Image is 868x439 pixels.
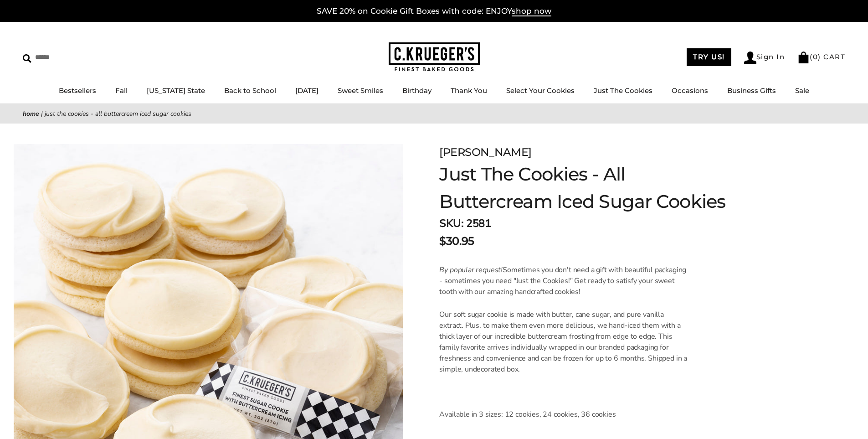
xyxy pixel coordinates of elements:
a: Thank You [451,86,487,95]
a: TRY US! [687,48,731,66]
a: Sale [795,86,809,95]
input: Search [23,50,131,64]
a: Back to School [224,86,276,95]
em: By popular request! [439,265,503,275]
span: Just The Cookies - All Buttercream Iced Sugar Cookies [45,109,191,118]
img: Account [744,52,756,64]
a: SAVE 20% on Cookie Gift Boxes with code: ENJOYshop now [317,6,551,16]
a: (0) CART [797,52,845,61]
a: Birthday [402,86,431,95]
a: Fall [115,86,128,95]
a: Business Gifts [727,86,776,95]
span: $30.95 [439,233,474,249]
h1: Just The Cookies - All Buttercream Iced Sugar Cookies [439,160,730,215]
a: [US_STATE] State [147,86,205,95]
img: Bag [797,52,810,63]
p: Available in 3 sizes: 12 cookies, 24 cookies, 36 cookies [439,409,688,420]
a: Select Your Cookies [506,86,575,95]
span: | [41,109,43,118]
a: Just The Cookies [594,86,652,95]
div: [PERSON_NAME] [439,144,730,160]
strong: SKU: [439,216,463,231]
a: [DATE] [295,86,318,95]
p: Our soft sugar cookie is made with butter, cane sugar, and pure vanilla extract. Plus, to make th... [439,309,688,375]
p: Sometimes you don't need a gift with beautiful packaging - sometimes you need "Just the Cookies!"... [439,264,688,297]
nav: breadcrumbs [23,108,845,119]
a: Home [23,109,39,118]
a: Occasions [672,86,708,95]
span: 0 [813,52,818,61]
span: shop now [512,6,551,16]
a: Sign In [744,52,785,64]
img: Search [23,54,31,63]
a: Sweet Smiles [338,86,383,95]
span: 2581 [466,216,491,231]
img: C.KRUEGER'S [389,42,480,72]
a: Bestsellers [59,86,96,95]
